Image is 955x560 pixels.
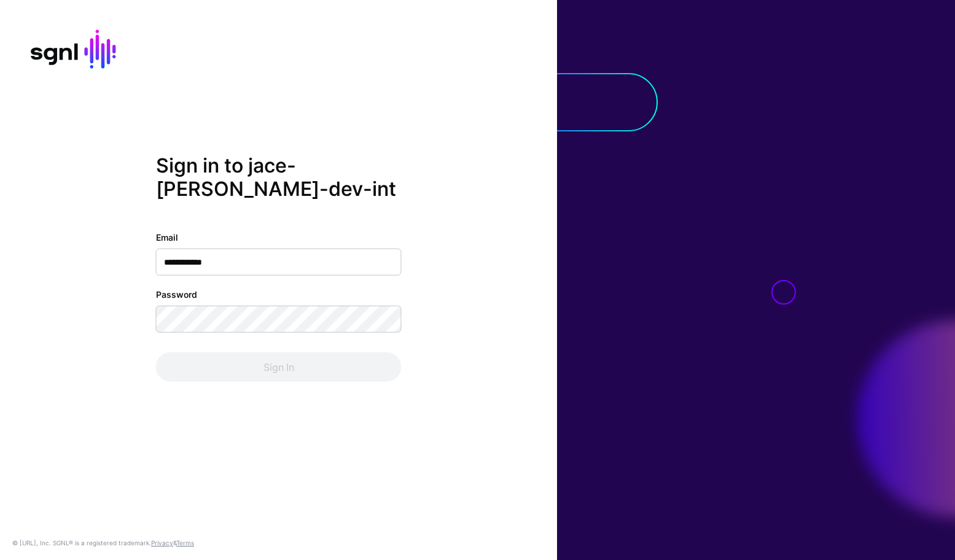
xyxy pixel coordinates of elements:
[12,538,194,548] div: © [URL], Inc. SGNL® is a registered trademark. &
[156,154,402,201] h2: Sign in to jace-[PERSON_NAME]-dev-int
[156,230,178,243] label: Email
[176,539,194,546] a: Terms
[156,287,197,300] label: Password
[151,539,173,546] a: Privacy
